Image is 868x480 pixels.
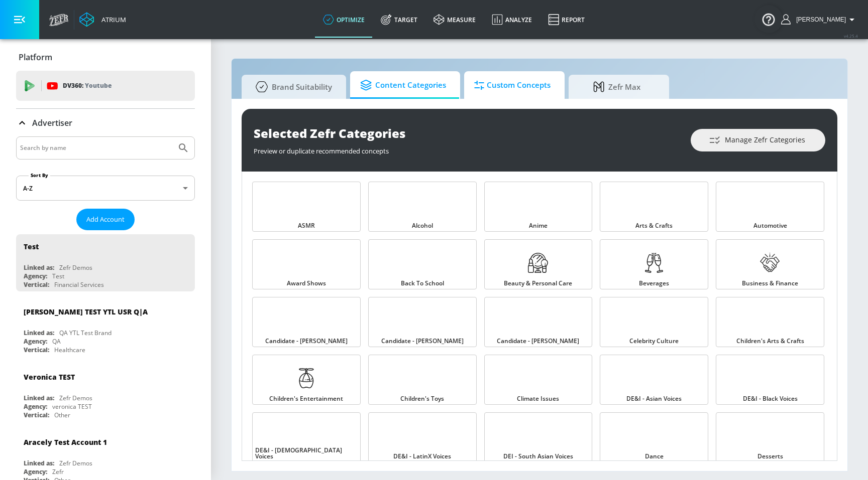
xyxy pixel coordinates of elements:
span: Brand Suitability [252,75,332,99]
button: [PERSON_NAME] [781,14,858,26]
div: Vertical: [24,280,49,289]
span: Business & Finance [742,280,798,286]
a: Candidate - [PERSON_NAME] [252,297,361,347]
span: DE&I - Black Voices [743,396,798,402]
div: Linked as: [24,394,54,402]
a: Dance [600,412,708,462]
span: Climate Issues [517,396,559,402]
div: Agency: [24,337,47,346]
div: Financial Services [54,280,104,289]
div: [PERSON_NAME] TEST YTL USR Q|A [24,307,148,316]
span: Award Shows [287,280,326,286]
a: Arts & Crafts [600,182,708,232]
a: Report [540,2,593,38]
button: Add Account [76,209,135,230]
div: QA YTL Test Brand [59,329,112,337]
span: DE&I - LatinX Voices [393,453,451,459]
div: Preview or duplicate recommended concepts [254,141,681,155]
p: Youtube [85,80,112,91]
div: Aracely Test Account 1 [24,437,107,447]
label: Sort By [29,172,50,179]
a: Beverages [600,239,708,289]
div: Test [24,242,39,251]
div: Zefr Demos [59,263,92,272]
a: Beauty & Personal Care [484,239,593,289]
a: Atrium [79,12,126,27]
span: Candidate - [PERSON_NAME] [497,338,579,344]
div: TestLinked as:Zefr DemosAgency:TestVertical:Financial Services [16,234,195,291]
div: Agency: [24,272,47,280]
a: Celebrity Culture [600,297,708,347]
span: Custom Concepts [474,73,551,97]
a: DE&I - Asian Voices [600,355,708,405]
span: DE&I - [DEMOGRAPHIC_DATA] Voices [255,447,358,459]
button: Open Resource Center [754,5,783,33]
a: Children's Entertainment [252,355,361,405]
span: Beauty & Personal Care [504,280,572,286]
div: Zefr Demos [59,394,92,402]
span: Children's Arts & Crafts [736,338,804,344]
span: Celebrity Culture [629,338,679,344]
a: Anime [484,182,593,232]
a: Candidate - [PERSON_NAME] [368,297,477,347]
p: Advertiser [32,117,72,128]
span: Candidate - [PERSON_NAME] [381,338,464,344]
a: DE&I - Black Voices [716,355,824,405]
span: login as: uyen.hoang@zefr.com [792,16,846,23]
div: Advertiser [16,109,195,137]
a: Automotive [716,182,824,232]
input: Search by name [20,141,172,154]
div: Healthcare [54,346,85,354]
a: DE&I - LatinX Voices [368,412,477,462]
span: Desserts [757,453,783,459]
div: Test [52,272,64,280]
div: QA [52,337,61,346]
a: Desserts [716,412,824,462]
a: Analyze [484,2,540,38]
div: Platform [16,43,195,71]
span: Candidate - [PERSON_NAME] [265,338,348,344]
a: Candidate - [PERSON_NAME] [484,297,593,347]
span: DEI - South Asian Voices [503,453,573,459]
span: Beverages [639,280,669,286]
a: optimize [315,2,373,38]
span: Content Categories [360,73,446,97]
a: ASMR [252,182,361,232]
span: Automotive [753,223,787,229]
span: Dance [645,453,664,459]
p: Platform [19,52,52,63]
div: Agency: [24,402,47,411]
div: Vertical: [24,411,49,419]
a: Back to School [368,239,477,289]
div: Veronica TEST [24,372,75,382]
span: Manage Zefr Categories [711,134,805,146]
div: Other [54,411,70,419]
a: Children's Arts & Crafts [716,297,824,347]
span: Arts & Crafts [635,223,673,229]
div: A-Z [16,176,195,201]
div: Linked as: [24,459,54,467]
a: Alcohol [368,182,477,232]
span: v 4.25.4 [844,33,858,39]
div: Atrium [97,15,126,24]
div: Vertical: [24,346,49,354]
span: Zefr Max [579,75,655,99]
span: Back to School [401,280,444,286]
span: Add Account [86,214,125,225]
div: Zefr [52,467,64,476]
a: Business & Finance [716,239,824,289]
span: Children's Entertainment [269,396,343,402]
p: DV360: [63,80,112,91]
div: [PERSON_NAME] TEST YTL USR Q|ALinked as:QA YTL Test BrandAgency:QAVertical:Healthcare [16,299,195,357]
span: DE&I - Asian Voices [626,396,682,402]
button: Manage Zefr Categories [691,129,825,151]
span: ASMR [298,223,315,229]
div: Selected Zefr Categories [254,125,681,141]
a: Award Shows [252,239,361,289]
div: DV360: Youtube [16,71,195,101]
span: Anime [529,223,548,229]
a: DE&I - [DEMOGRAPHIC_DATA] Voices [252,412,361,462]
a: Climate Issues [484,355,593,405]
